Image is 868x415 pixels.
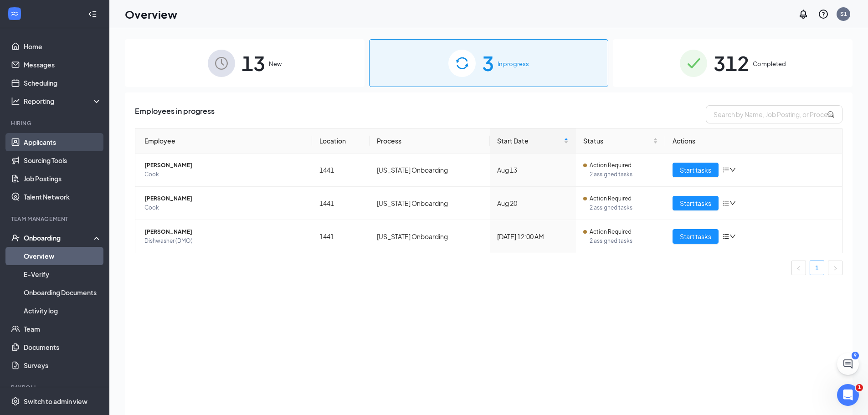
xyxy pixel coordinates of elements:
[11,119,100,127] div: Hiring
[88,10,97,19] svg: Collapse
[312,128,370,154] th: Location
[11,97,20,106] svg: Analysis
[24,169,102,188] a: Job Postings
[729,167,736,173] span: down
[673,229,719,244] button: Start tasks
[810,261,824,275] li: 1
[729,200,736,206] span: down
[852,352,859,359] div: 9
[11,397,20,406] svg: Settings
[10,9,19,18] svg: WorkstreamLogo
[11,215,100,223] div: Team Management
[856,384,863,391] span: 1
[798,9,809,20] svg: Notifications
[144,194,305,203] span: [PERSON_NAME]
[590,170,658,179] span: 2 assigned tasks
[370,220,490,253] td: [US_STATE] Onboarding
[791,261,806,275] li: Previous Page
[497,136,562,146] span: Start Date
[24,233,94,242] div: Onboarding
[24,397,87,406] div: Switch to admin view
[24,97,102,106] div: Reporting
[241,47,265,79] span: 13
[497,231,569,241] div: [DATE] 12:00 AM
[312,154,370,187] td: 1441
[837,353,859,375] button: ChatActive
[498,59,529,68] span: In progress
[24,188,102,206] a: Talent Network
[680,165,711,175] span: Start tasks
[837,384,859,406] iframe: Intercom live chat
[135,128,312,154] th: Employee
[828,261,842,275] button: right
[673,163,719,177] button: Start tasks
[144,203,305,212] span: Cook
[590,236,658,246] span: 2 assigned tasks
[312,220,370,253] td: 1441
[828,261,842,275] li: Next Page
[665,128,842,154] th: Actions
[753,59,786,68] span: Completed
[370,128,490,154] th: Process
[722,166,729,174] span: bars
[24,356,102,374] a: Surveys
[144,227,305,236] span: [PERSON_NAME]
[24,265,102,283] a: E-Verify
[370,187,490,220] td: [US_STATE] Onboarding
[24,37,102,56] a: Home
[24,74,102,92] a: Scheduling
[497,165,569,175] div: Aug 13
[144,236,305,246] span: Dishwasher (DMO)
[24,338,102,356] a: Documents
[706,105,842,123] input: Search by Name, Job Posting, or Process
[583,136,651,146] span: Status
[842,359,853,369] svg: ChatActive
[24,247,102,265] a: Overview
[680,231,711,241] span: Start tasks
[370,154,490,187] td: [US_STATE] Onboarding
[818,9,829,20] svg: QuestionInfo
[11,233,20,242] svg: UserCheck
[840,10,847,18] div: S1
[576,128,665,154] th: Status
[24,133,102,151] a: Applicants
[722,200,729,207] span: bars
[590,203,658,212] span: 2 assigned tasks
[590,194,632,203] span: Action Required
[497,198,569,208] div: Aug 20
[673,196,719,210] button: Start tasks
[482,47,494,79] span: 3
[144,161,305,170] span: [PERSON_NAME]
[714,47,749,79] span: 312
[125,6,177,22] h1: Overview
[590,161,632,170] span: Action Required
[135,105,215,123] span: Employees in progress
[269,59,282,68] span: New
[722,233,729,240] span: bars
[832,266,838,271] span: right
[24,283,102,302] a: Onboarding Documents
[24,320,102,338] a: Team
[810,261,824,275] a: 1
[729,233,736,240] span: down
[24,56,102,74] a: Messages
[24,151,102,169] a: Sourcing Tools
[11,384,100,391] div: Payroll
[590,227,632,236] span: Action Required
[796,266,801,271] span: left
[680,198,711,208] span: Start tasks
[144,170,305,179] span: Cook
[312,187,370,220] td: 1441
[24,302,102,320] a: Activity log
[791,261,806,275] button: left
